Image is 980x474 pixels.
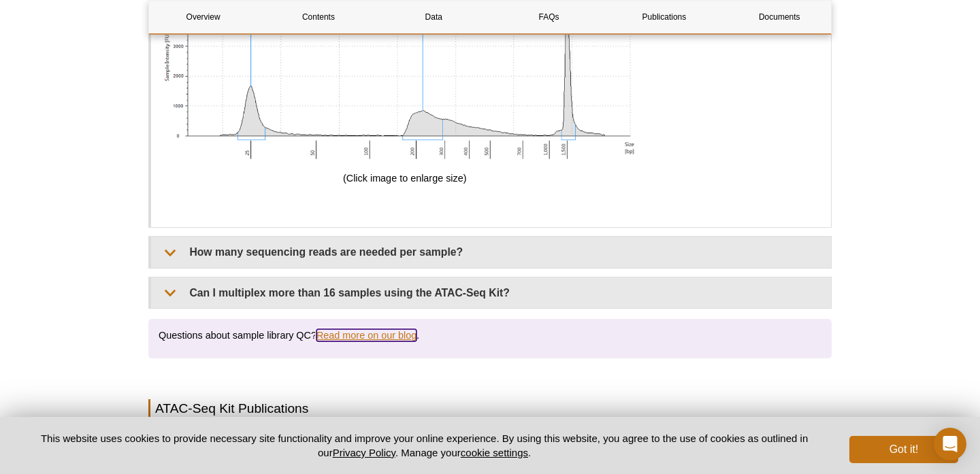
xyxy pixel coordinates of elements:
[151,237,831,267] summary: How many sequencing reads are needed per sample?
[461,447,528,458] button: cookie settings
[610,1,718,33] a: Publications
[333,447,395,458] a: Privacy Policy
[264,1,372,33] a: Contents
[151,277,831,308] summary: Can I multiplex more than 16 samples using the ATAC-Seq Kit?
[849,436,958,463] button: Got it!
[149,1,257,33] a: Overview
[380,1,488,33] a: Data
[148,399,832,418] h2: ATAC-Seq Kit Publications
[934,428,966,460] div: Open Intercom Messenger
[316,329,416,341] a: Read more on our blog
[725,1,834,33] a: Documents
[495,1,603,33] a: FAQs
[159,329,821,341] h4: Questions about sample library QC? .
[161,170,649,186] h3: (Click image to enlarge size)
[22,431,827,460] p: This website uses cookies to provide necessary site functionality and improve your online experie...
